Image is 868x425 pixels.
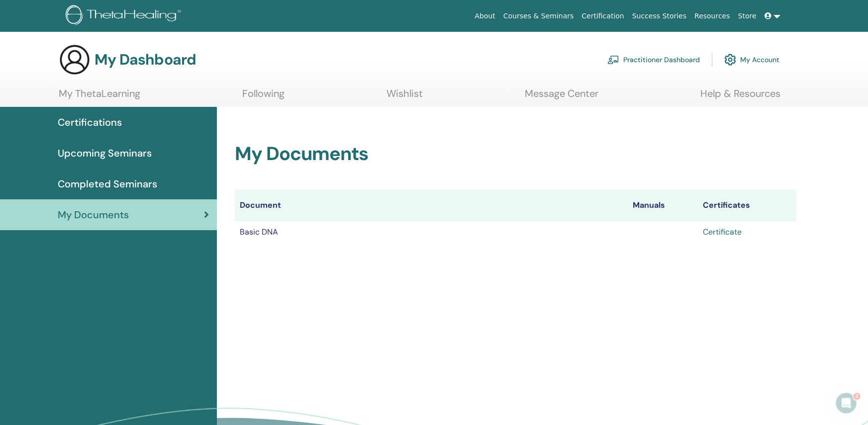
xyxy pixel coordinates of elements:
[235,189,628,221] th: Document
[607,55,619,64] img: chalkboard-teacher.svg
[734,7,761,25] a: Store
[525,87,598,107] a: Message Center
[386,87,423,107] a: Wishlist
[235,143,796,166] h2: My Documents
[235,221,628,243] td: Basic DNA
[59,87,140,107] a: My ThetaLearning
[471,7,499,25] a: About
[95,51,196,69] h3: My Dashboard
[690,7,734,25] a: Resources
[58,176,157,191] span: Completed Seminars
[703,227,742,237] a: Certificate
[242,87,285,107] a: Following
[724,51,736,68] img: cog.svg
[59,44,91,76] img: generic-user-icon.jpg
[66,5,185,27] img: logo.png
[58,207,129,222] span: My Documents
[698,189,796,221] th: Certificates
[724,49,779,71] a: My Account
[628,7,690,25] a: Success Stories
[700,87,780,107] a: Help & Resources
[58,146,152,161] span: Upcoming Seminars
[628,189,698,221] th: Manuals
[499,7,578,25] a: Courses & Seminars
[607,49,700,71] a: Practitioner Dashboard
[855,391,863,399] span: 2
[58,115,122,130] span: Certifications
[834,391,858,415] iframe: Intercom live chat
[578,7,628,25] a: Certification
